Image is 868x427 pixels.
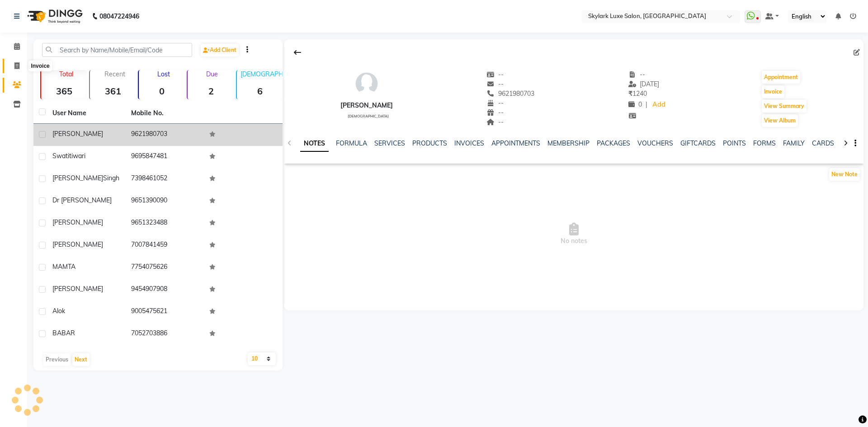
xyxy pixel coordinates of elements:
[201,44,239,56] a: Add Client
[47,103,126,124] th: User Name
[126,323,204,345] td: 7052703886
[72,353,90,366] button: Next
[126,124,204,146] td: 9621980703
[52,218,103,226] span: [PERSON_NAME]
[628,80,660,88] span: [DATE]
[628,89,647,98] span: 1240
[487,118,504,126] span: --
[52,240,103,249] span: [PERSON_NAME]
[126,279,204,301] td: 9454907908
[23,4,85,29] img: logo
[52,263,75,271] span: MAMTA
[487,99,504,107] span: --
[126,146,204,168] td: 9695847481
[52,307,65,315] span: alok
[126,168,204,190] td: 7398461052
[547,139,590,147] a: MEMBERSHIP
[52,285,103,293] span: [PERSON_NAME]
[94,70,136,78] p: Recent
[340,101,393,110] div: [PERSON_NAME]
[680,139,716,147] a: GIFTCARDS
[487,89,535,98] span: 9621980703
[288,44,307,61] div: Back to Client
[628,89,632,98] span: ₹
[336,139,367,147] a: FORMULA
[487,108,504,117] span: --
[597,139,630,147] a: PACKAGES
[651,99,667,111] a: Add
[90,85,136,97] strong: 361
[762,114,798,127] button: View Album
[126,235,204,257] td: 7007841459
[353,70,380,97] img: avatar
[126,103,204,124] th: Mobile No.
[126,190,204,212] td: 9651390090
[487,70,504,79] span: --
[103,174,119,182] span: singh
[723,139,746,147] a: POINTS
[374,139,405,147] a: SERVICES
[348,114,389,118] span: [DEMOGRAPHIC_DATA]
[189,70,234,78] p: Due
[42,43,192,57] input: Search by Name/Mobile/Email/Code
[300,136,329,152] a: NOTES
[487,80,504,88] span: --
[52,174,103,182] span: [PERSON_NAME]
[142,70,185,78] p: Lost
[126,257,204,279] td: 7754075626
[762,71,800,84] button: Appointment
[762,100,807,113] button: View Summary
[69,152,85,160] span: tiwari
[52,152,69,160] span: Swati
[646,100,647,109] span: |
[237,85,283,97] strong: 6
[188,85,234,97] strong: 2
[126,301,204,323] td: 9005475621
[762,85,784,98] button: Invoice
[45,70,87,78] p: Total
[52,130,103,138] span: [PERSON_NAME]
[454,139,484,147] a: INVOICES
[52,196,112,204] span: Dr [PERSON_NAME]
[829,168,860,181] button: New Note
[28,61,52,71] div: Invoice
[412,139,447,147] a: PRODUCTS
[41,85,87,97] strong: 365
[637,139,673,147] a: VOUCHERS
[139,85,185,97] strong: 0
[491,139,540,147] a: APPOINTMENTS
[628,100,642,108] span: 0
[812,139,834,147] a: CARDS
[628,70,646,79] span: --
[241,70,283,78] p: [DEMOGRAPHIC_DATA]
[753,139,776,147] a: FORMS
[126,212,204,235] td: 9651323488
[52,329,75,337] span: BABAR
[284,189,863,279] span: No notes
[783,139,805,147] a: FAMILY
[99,4,139,29] b: 08047224946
